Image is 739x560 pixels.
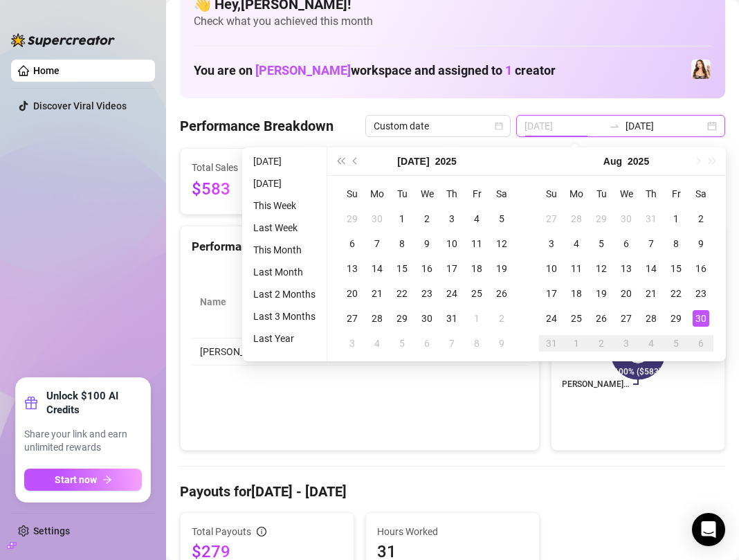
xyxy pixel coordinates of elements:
[639,231,664,256] td: 2025-08-07
[489,206,514,231] td: 2025-07-05
[365,231,390,256] td: 2025-07-07
[568,285,585,302] div: 18
[639,306,664,331] td: 2025-08-28
[668,310,684,327] div: 29
[539,181,564,206] th: Su
[468,310,485,327] div: 1
[568,260,585,277] div: 11
[55,474,97,485] span: Start now
[439,181,464,206] th: Th
[688,206,713,231] td: 2025-08-02
[493,210,510,227] div: 5
[192,237,528,256] div: Performance by OnlyFans Creator
[618,335,635,352] div: 3
[564,231,589,256] td: 2025-08-04
[664,181,688,206] th: Fr
[394,235,410,252] div: 8
[593,335,610,352] div: 2
[11,33,115,47] img: logo-BBDzfeDw.svg
[414,181,439,206] th: We
[593,260,610,277] div: 12
[539,256,564,281] td: 2025-08-10
[639,281,664,306] td: 2025-08-21
[609,120,620,132] span: to
[390,306,414,331] td: 2025-07-29
[614,331,639,356] td: 2025-09-03
[489,306,514,331] td: 2025-08-02
[419,285,435,302] div: 23
[390,181,414,206] th: Tu
[568,335,585,352] div: 1
[688,281,713,306] td: 2025-08-23
[390,231,414,256] td: 2025-07-08
[340,181,365,206] th: Su
[664,281,688,306] td: 2025-08-22
[464,281,489,306] td: 2025-07-25
[414,306,439,331] td: 2025-07-30
[24,469,142,491] button: Start nowarrow-right
[33,65,60,76] a: Home
[435,147,457,175] button: Choose a year
[344,310,361,327] div: 27
[340,206,365,231] td: 2025-06-29
[543,285,560,302] div: 17
[543,260,560,277] div: 10
[257,527,266,536] span: info-circle
[560,379,629,389] text: [PERSON_NAME]…
[505,63,512,78] span: 1
[493,335,510,352] div: 9
[664,206,688,231] td: 2025-08-01
[639,256,664,281] td: 2025-08-14
[464,256,489,281] td: 2025-07-18
[495,122,503,130] span: calendar
[414,206,439,231] td: 2025-07-02
[493,310,510,327] div: 2
[464,331,489,356] td: 2025-08-08
[693,260,709,277] div: 16
[618,285,635,302] div: 20
[464,306,489,331] td: 2025-08-01
[589,181,614,206] th: Tu
[688,181,713,206] th: Sa
[394,310,410,327] div: 29
[489,181,514,206] th: Sa
[543,335,560,352] div: 31
[618,235,635,252] div: 6
[444,310,460,327] div: 31
[369,310,385,327] div: 28
[643,335,659,352] div: 4
[344,260,361,277] div: 13
[668,335,684,352] div: 5
[564,206,589,231] td: 2025-07-28
[493,235,510,252] div: 12
[414,231,439,256] td: 2025-07-09
[643,260,659,277] div: 14
[664,331,688,356] td: 2025-09-05
[628,147,649,175] button: Choose a year
[248,308,321,325] li: Last 3 Months
[439,281,464,306] td: 2025-07-24
[344,235,361,252] div: 6
[365,181,390,206] th: Mo
[340,231,365,256] td: 2025-07-06
[539,231,564,256] td: 2025-08-03
[192,160,296,175] span: Total Sales
[344,285,361,302] div: 20
[365,206,390,231] td: 2025-06-30
[24,428,142,455] span: Share your link and earn unlimited rewards
[664,256,688,281] td: 2025-08-15
[394,285,410,302] div: 22
[664,306,688,331] td: 2025-08-29
[414,331,439,356] td: 2025-08-06
[333,147,348,175] button: Last year (Control + left)
[192,177,296,203] span: $583
[539,206,564,231] td: 2025-07-27
[439,331,464,356] td: 2025-08-07
[691,60,711,79] img: Lydia
[394,335,410,352] div: 5
[668,210,684,227] div: 1
[33,100,127,111] a: Discover Viral Videos
[668,285,684,302] div: 22
[414,281,439,306] td: 2025-07-23
[614,256,639,281] td: 2025-08-13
